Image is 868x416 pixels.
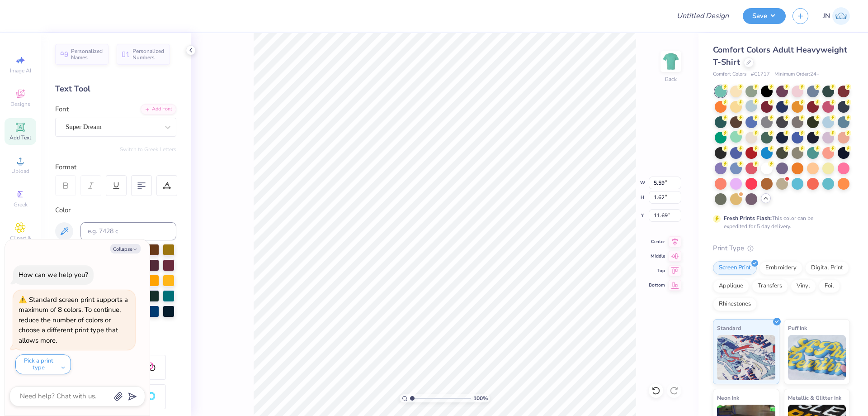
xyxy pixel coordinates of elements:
[15,354,71,374] button: Pick a print type
[788,393,841,402] span: Metallic & Glitter Ink
[55,205,176,215] div: Color
[823,11,830,21] span: JN
[473,394,488,402] span: 100 %
[717,335,775,380] img: Standard
[751,71,770,78] span: # C1717
[649,253,665,259] span: Middle
[713,261,757,275] div: Screen Print
[10,100,30,108] span: Designs
[724,214,835,230] div: This color can be expedited for 5 day delivery.
[713,279,749,293] div: Applique
[55,104,69,115] label: Font
[774,71,820,78] span: Minimum Order: 24 +
[713,71,746,78] span: Comfort Colors
[662,53,680,71] img: Back
[55,162,177,172] div: Format
[791,279,816,293] div: Vinyl
[71,48,103,61] span: Personalized Names
[5,234,36,249] span: Clipart & logos
[10,67,31,74] span: Image AI
[19,295,128,345] div: Standard screen print supports a maximum of 8 colors. To continue, reduce the number of colors or...
[752,279,788,293] div: Transfers
[649,268,665,274] span: Top
[788,323,807,333] span: Puff Ink
[788,335,846,380] img: Puff Ink
[823,7,850,25] a: JN
[717,393,739,402] span: Neon Ink
[11,167,29,175] span: Upload
[55,83,176,95] div: Text Tool
[80,222,176,240] input: e.g. 7428 c
[832,7,850,25] img: Jacky Noya
[649,239,665,245] span: Center
[141,104,176,115] div: Add Font
[670,7,736,25] input: Untitled Design
[743,8,786,24] button: Save
[19,270,88,279] div: How can we help you?
[110,244,141,253] button: Collapse
[805,261,849,275] div: Digital Print
[14,201,28,208] span: Greek
[713,297,757,311] div: Rhinestones
[759,261,802,275] div: Embroidery
[132,48,165,61] span: Personalized Numbers
[713,44,847,67] span: Comfort Colors Adult Heavyweight T-Shirt
[665,75,677,83] div: Back
[713,243,850,253] div: Print Type
[9,134,31,141] span: Add Text
[819,279,840,293] div: Foil
[717,323,741,333] span: Standard
[120,146,176,153] button: Switch to Greek Letters
[649,282,665,288] span: Bottom
[724,215,772,222] strong: Fresh Prints Flash:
